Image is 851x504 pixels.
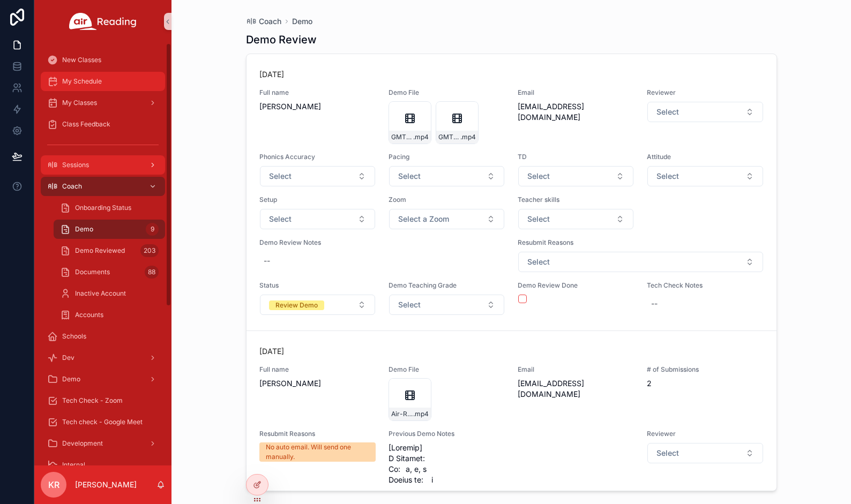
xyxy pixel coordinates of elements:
[259,378,376,389] span: [PERSON_NAME]
[246,32,317,47] h1: Demo Review
[398,171,421,182] span: Select
[647,102,763,122] button: Select Button
[54,305,165,325] a: Accounts
[259,281,376,290] span: Status
[518,195,634,204] span: Teacher skills
[62,396,123,405] span: Tech Check - Zoom
[62,375,80,383] span: Demo
[259,365,376,374] span: Full name
[518,238,764,247] span: Resubmit Reasons
[41,412,165,432] a: Tech check - Google Meet
[259,238,505,247] span: Demo Review Notes
[75,479,137,490] p: [PERSON_NAME]
[54,220,165,239] a: Demo9
[398,214,449,224] span: Select a Zoom
[260,295,375,315] button: Select Button
[391,410,413,418] span: Air-Reading-Demo---[PERSON_NAME]
[647,443,763,463] button: Select Button
[140,244,159,257] div: 203
[146,223,159,236] div: 9
[656,171,679,182] span: Select
[62,332,86,341] span: Schools
[656,448,679,458] span: Select
[41,72,165,91] a: My Schedule
[41,177,165,196] a: Coach
[75,289,126,298] span: Inactive Account
[259,16,281,27] span: Coach
[647,153,763,161] span: Attitude
[75,311,103,319] span: Accounts
[389,365,505,374] span: Demo File
[527,214,550,224] span: Select
[259,69,284,80] p: [DATE]
[145,266,159,279] div: 88
[647,378,763,389] span: 2
[518,281,634,290] span: Demo Review Done
[75,246,125,255] span: Demo Reviewed
[647,88,763,97] span: Reviewer
[62,161,89,169] span: Sessions
[647,166,763,186] button: Select Button
[518,378,634,400] span: [EMAIL_ADDRESS][DOMAIN_NAME]
[391,133,413,141] span: GMT20250909-235055_Clip_Brittney-[PERSON_NAME]-Clip-09_09_2025
[41,50,165,70] a: New Classes
[62,461,85,469] span: Internal
[41,455,165,475] a: Internal
[62,99,97,107] span: My Classes
[75,204,131,212] span: Onboarding Status
[54,241,165,260] a: Demo Reviewed203
[269,214,292,224] span: Select
[54,262,165,282] a: Documents88
[69,13,137,30] img: App logo
[264,255,270,266] div: --
[292,16,312,27] a: Demo
[518,153,634,161] span: TD
[398,299,421,310] span: Select
[647,365,763,374] span: # of Submissions
[259,153,376,161] span: Phonics Accuracy
[34,43,171,465] div: scrollable content
[41,348,165,367] a: Dev
[75,268,110,276] span: Documents
[518,252,763,272] button: Select Button
[527,257,550,267] span: Select
[518,166,633,186] button: Select Button
[260,166,375,186] button: Select Button
[41,115,165,134] a: Class Feedback
[41,155,165,175] a: Sessions
[518,209,633,229] button: Select Button
[389,295,504,315] button: Select Button
[389,195,505,204] span: Zoom
[260,209,375,229] button: Select Button
[48,478,59,491] span: KR
[518,88,634,97] span: Email
[62,56,101,64] span: New Classes
[41,391,165,410] a: Tech Check - Zoom
[259,346,284,357] p: [DATE]
[413,133,429,141] span: .mp4
[460,133,476,141] span: .mp4
[246,16,281,27] a: Coach
[41,327,165,346] a: Schools
[62,353,74,362] span: Dev
[389,153,505,161] span: Pacing
[54,284,165,303] a: Inactive Account
[62,182,82,191] span: Coach
[62,77,102,86] span: My Schedule
[259,101,376,112] span: [PERSON_NAME]
[62,120,110,129] span: Class Feedback
[41,93,165,112] a: My Classes
[389,209,504,229] button: Select Button
[275,300,318,310] div: Review Demo
[259,430,376,438] span: Resubmit Reasons
[389,166,504,186] button: Select Button
[413,410,429,418] span: .mp4
[269,171,292,182] span: Select
[259,195,376,204] span: Setup
[656,107,679,117] span: Select
[518,365,634,374] span: Email
[259,88,376,97] span: Full name
[647,430,763,438] span: Reviewer
[527,171,550,182] span: Select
